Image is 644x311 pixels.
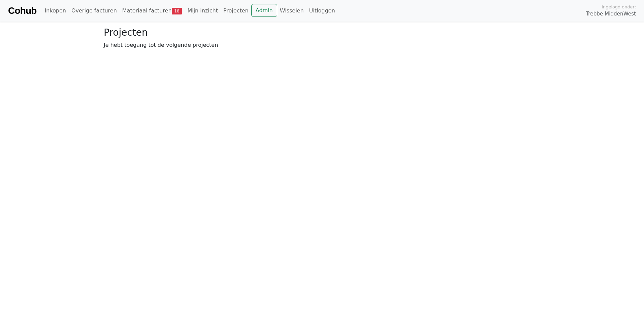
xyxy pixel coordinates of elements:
a: Projecten [221,4,251,18]
a: Wisselen [277,4,307,18]
a: Mijn inzicht [185,4,221,18]
h3: Projecten [104,27,540,38]
a: Overige facturen [69,4,120,18]
p: Je hebt toegang tot de volgende projecten [104,41,540,49]
span: 18 [172,8,182,14]
span: Trebbe MiddenWest [586,10,636,18]
a: Cohub [8,3,36,19]
span: Ingelogd onder: [602,4,636,10]
a: Uitloggen [307,4,338,18]
a: Inkopen [42,4,68,18]
a: Materiaal facturen18 [120,4,185,18]
a: Admin [251,4,277,17]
